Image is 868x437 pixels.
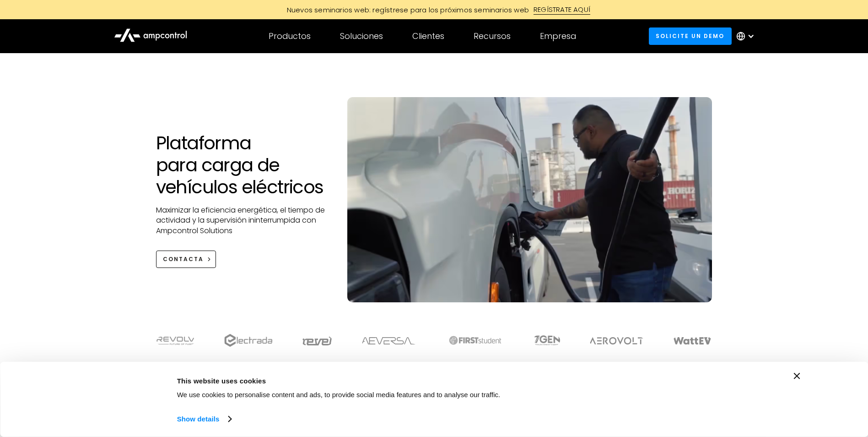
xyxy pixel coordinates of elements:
[156,205,329,236] p: Maximizar la eficiencia energética, el tiempo de actividad y la supervisión ininterrumpida con Am...
[269,31,311,41] div: Productos
[156,132,329,198] h1: Plataforma para carga de vehículos eléctricos
[224,334,272,347] img: electrada logo
[163,255,204,263] div: CONTACTA
[228,5,640,15] a: Nuevos seminarios web: regístrese para los próximos seminarios webREGÍSTRATE AQUÍ
[540,31,576,41] div: Empresa
[278,5,534,15] div: Nuevos seminarios web: regístrese para los próximos seminarios web
[474,31,511,41] div: Recursos
[646,373,777,399] button: Okay
[534,5,590,15] div: REGÍSTRATE AQUÍ
[177,391,501,399] span: We use cookies to personalise content and ads, to provide social media features and to analyse ou...
[794,373,800,379] button: Close banner
[673,337,712,344] img: WattEV logo
[589,337,644,344] img: Aerovolt Logo
[649,27,732,44] a: Solicite un demo
[177,412,231,426] a: Show details
[412,31,444,41] div: Clientes
[340,31,383,41] div: Soluciones
[177,375,625,386] div: This website uses cookies
[156,251,216,268] a: CONTACTA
